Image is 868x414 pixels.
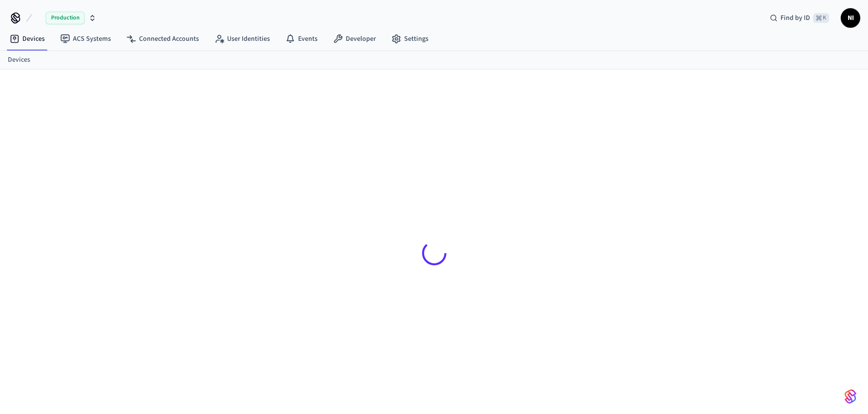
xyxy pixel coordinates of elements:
[53,30,119,48] a: ACS Systems
[762,9,837,27] div: Find by ID⌘ K
[8,55,30,65] a: Devices
[841,8,860,28] button: NI
[325,30,384,48] a: Developer
[119,30,207,48] a: Connected Accounts
[46,12,85,24] span: Production
[278,30,325,48] a: Events
[842,9,859,27] span: NI
[813,13,829,23] span: ⌘ K
[384,30,436,48] a: Settings
[207,30,278,48] a: User Identities
[2,30,53,48] a: Devices
[845,389,856,404] img: SeamLogoGradient.69752ec5.svg
[780,13,810,23] span: Find by ID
